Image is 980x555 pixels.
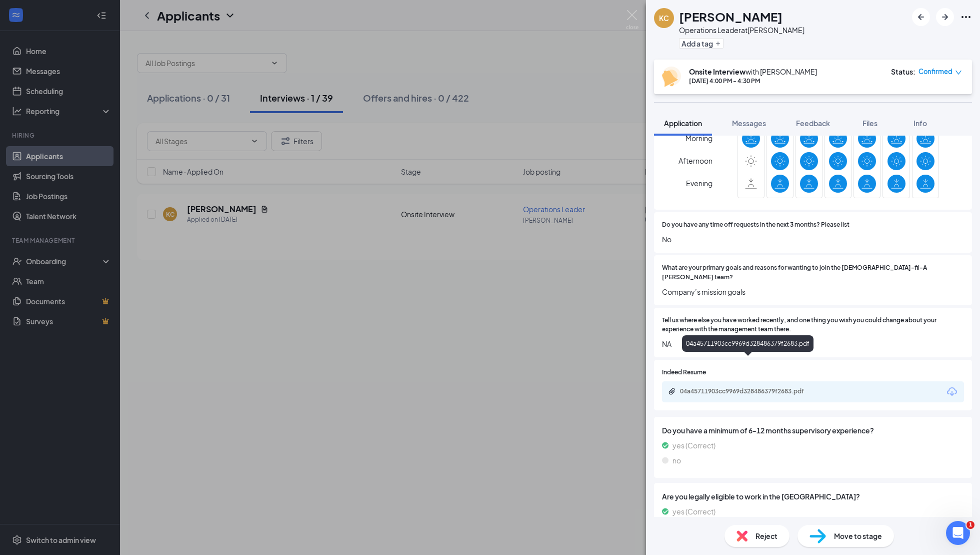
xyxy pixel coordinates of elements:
span: Reject [755,530,777,541]
span: no [672,455,681,466]
a: Paperclip04a45711903cc9969d328486379f2683.pdf [668,387,830,397]
span: Do you have any time off requests in the next 3 months? Please list [662,220,849,230]
span: Indeed Resume [662,368,706,377]
h1: [PERSON_NAME] [679,8,782,25]
svg: Download [946,386,958,398]
svg: Plus [715,41,721,47]
span: down [955,69,962,76]
span: Files [862,119,877,128]
span: NA [662,338,964,349]
span: No [662,234,964,245]
span: Tell us where else you have worked recently, and one thing you wish you could change about your e... [662,316,964,335]
button: ArrowRight [936,8,954,26]
b: Onsite Interview [689,67,745,76]
svg: Ellipses [960,11,972,23]
span: yes (Correct) [672,440,715,451]
span: yes (Correct) [672,506,715,517]
span: Info [913,119,927,128]
div: with [PERSON_NAME] [689,67,817,77]
span: Are you legally eligible to work in the [GEOGRAPHIC_DATA]? [662,491,964,502]
span: 1 [966,521,974,529]
svg: ArrowRight [939,11,951,23]
button: PlusAdd a tag [679,38,723,49]
button: ArrowLeftNew [912,8,930,26]
span: Do you have a minimum of 6-12 months supervisory experience? [662,425,964,436]
span: Application [664,119,702,128]
div: Status : [891,67,915,77]
span: Messages [732,119,766,128]
svg: Paperclip [668,387,676,395]
span: Move to stage [834,530,882,541]
div: 04a45711903cc9969d328486379f2683.pdf [680,387,820,395]
div: Operations Leader at [PERSON_NAME] [679,25,804,35]
svg: ArrowLeftNew [915,11,927,23]
span: What are your primary goals and reasons for wanting to join the [DEMOGRAPHIC_DATA]-fil-A [PERSON_... [662,263,964,282]
iframe: Intercom live chat [946,521,970,545]
span: Evening [686,174,712,192]
span: Feedback [796,119,830,128]
span: Company’s mission goals [662,286,964,297]
div: 04a45711903cc9969d328486379f2683.pdf [682,335,813,352]
div: [DATE] 4:00 PM - 4:30 PM [689,77,817,85]
span: Morning [685,129,712,147]
span: Afternoon [678,152,712,170]
div: KC [659,13,669,23]
span: Confirmed [918,67,952,77]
